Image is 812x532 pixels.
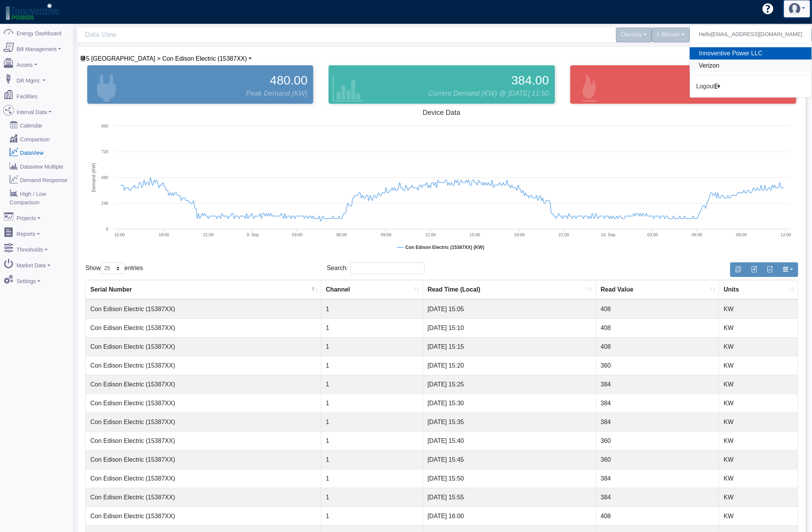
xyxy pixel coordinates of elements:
td: KW [719,488,798,507]
button: Generate PDF [762,262,778,277]
button: Logout [690,78,728,94]
td: KW [719,375,798,394]
span: 384.00 [511,71,549,89]
text: 15:00 [114,232,125,237]
input: Search: [350,262,425,274]
text: 18:00 [159,232,169,237]
td: 384 [596,394,719,413]
td: KW [719,469,798,488]
a: Innoventive Power LLC [690,47,812,60]
button: Export to Excel [746,262,762,277]
td: KW [719,394,798,413]
td: [DATE] 15:20 [423,356,596,375]
th: Read Time (Local) : activate to sort column ascending [423,280,596,300]
td: KW [719,450,798,469]
td: 1 [321,431,423,450]
td: Con Edison Electric (15387XX) [86,469,321,488]
td: [DATE] 15:10 [423,318,596,337]
text: 18:00 [514,232,525,237]
td: Con Edison Electric (15387XX) [86,413,321,431]
td: 1 [321,300,423,318]
text: 960 [101,124,108,128]
h6: Hello [EMAIL_ADDRESS][DOMAIN_NAME] [690,28,812,41]
tspan: Device Data [423,109,461,116]
td: 384 [596,469,719,488]
span: 480.00 [270,71,307,89]
td: 1 [321,507,423,525]
td: 384 [596,413,719,431]
label: Show entries [85,262,143,274]
td: [DATE] 15:35 [423,413,596,431]
td: 1 [321,450,423,469]
tspan: Demand (KW) [91,163,96,192]
td: Con Edison Electric (15387XX) [86,507,321,525]
td: KW [719,318,798,337]
span: Peak Demand (KW) [246,88,307,99]
text: 03:00 [292,232,303,237]
button: Copy to clipboard [730,262,746,277]
text: 0 [106,227,108,231]
button: Show/Hide Columns [777,262,798,277]
td: Con Edison Electric (15387XX) [86,356,321,375]
td: 1 [321,394,423,413]
a: 5 [GEOGRAPHIC_DATA] > Con Edison Electric (15387XX) [80,55,252,62]
td: KW [719,300,798,318]
td: Con Edison Electric (15387XX) [86,488,321,507]
td: [DATE] 15:30 [423,394,596,413]
tspan: Con Edison Electric (15387XX) (KW) [405,245,484,250]
th: Serial Number : activate to sort column descending [86,280,321,300]
text: 12:00 [425,232,436,237]
text: 03:00 [648,232,658,237]
td: Con Edison Electric (15387XX) [86,431,321,450]
td: 1 [321,469,423,488]
label: Search: [327,262,425,274]
td: 1 [321,318,423,337]
td: 408 [596,507,719,525]
img: user-3.svg [789,3,800,15]
td: 360 [596,356,719,375]
td: [DATE] 15:45 [423,450,596,469]
th: Read Value : activate to sort column ascending [596,280,719,300]
tspan: 9. Sep [247,232,259,237]
td: 408 [596,318,719,337]
td: 360 [596,431,719,450]
td: Con Edison Electric (15387XX) [86,300,321,318]
text: 09:00 [736,232,747,237]
td: [DATE] 16:00 [423,507,596,525]
td: Con Edison Electric (15387XX) [86,394,321,413]
td: Con Edison Electric (15387XX) [86,450,321,469]
td: [DATE] 15:50 [423,469,596,488]
td: 1 [321,337,423,356]
td: Con Edison Electric (15387XX) [86,337,321,356]
td: Con Edison Electric (15387XX) [86,318,321,337]
td: [DATE] 15:40 [423,431,596,450]
text: 15:00 [470,232,480,237]
td: 384 [596,488,719,507]
th: Channel : activate to sort column ascending [321,280,423,300]
tspan: 10. Sep [601,232,616,237]
td: 1 [321,375,423,394]
td: 408 [596,337,719,356]
td: 1 [321,488,423,507]
div: 5 Minute [652,28,690,42]
a: Verizon [690,60,812,72]
th: Units : activate to sort column ascending [719,280,798,300]
text: 12:00 [780,232,791,237]
td: KW [719,337,798,356]
span: Device List [86,55,247,62]
text: 480 [101,175,108,180]
td: [DATE] 15:05 [423,300,596,318]
td: KW [719,431,798,450]
td: [DATE] 15:55 [423,488,596,507]
text: 720 [101,149,108,154]
td: [DATE] 15:25 [423,375,596,394]
td: 384 [596,375,719,394]
td: 1 [321,356,423,375]
text: 21:00 [203,232,214,237]
text: 240 [101,201,108,206]
text: 06:00 [692,232,702,237]
text: 09:00 [381,232,392,237]
td: KW [719,356,798,375]
td: KW [719,507,798,525]
select: Showentries [101,262,125,274]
